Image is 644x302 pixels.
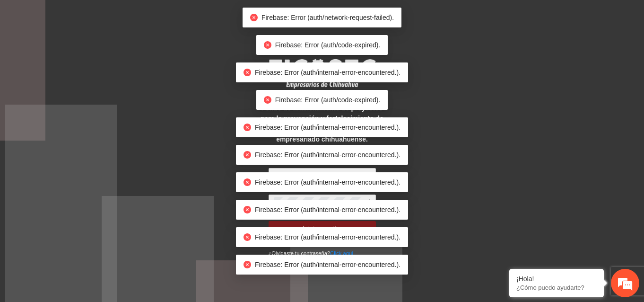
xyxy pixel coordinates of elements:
span: close-circle [250,14,258,21]
strong: Fondo de financiamiento de proyectos para la prevención y fortalecimiento de instituciones de seg... [259,104,384,143]
span: Firebase: Error (auth/internal-error-encountered.). [255,261,400,268]
span: close-circle [244,69,251,76]
small: ¿Olvidaste tu contraseña? [269,250,353,256]
span: Iniciar sesión [303,223,341,234]
p: ¿Cómo puedo ayudarte? [516,284,597,291]
span: close-circle [264,41,271,49]
span: Firebase: Error (auth/network-request-failed). [261,14,394,21]
textarea: Escriba su mensaje y pulse “Intro” [5,201,180,234]
div: Minimizar ventana de chat en vivo [155,5,178,27]
span: Firebase: Error (auth/code-expired). [275,96,381,104]
span: eye-invisible [364,199,370,205]
span: close-circle [244,178,251,186]
span: Firebase: Error (auth/internal-error-encountered.). [255,124,400,131]
span: close-circle [244,124,251,131]
span: Firebase: Error (auth/internal-error-encountered.). [255,233,400,241]
span: Firebase: Error (auth/code-expired). [275,41,381,49]
span: Firebase: Error (auth/internal-error-encountered.). [255,151,400,159]
span: Estamos en línea. [55,98,131,193]
a: Click aqui [330,250,353,256]
div: Chatee con nosotros ahora [49,48,159,61]
button: Iniciar sesión [269,221,376,236]
img: logo [263,56,381,91]
div: ¡Hola! [516,275,597,283]
span: Firebase: Error (auth/internal-error-encountered.). [255,178,400,186]
span: close-circle [244,233,251,241]
span: close-circle [244,261,251,268]
span: close-circle [244,151,251,159]
span: Firebase: Error (auth/internal-error-encountered.). [255,206,400,213]
span: Firebase: Error (auth/internal-error-encountered.). [255,69,400,76]
span: close-circle [264,96,271,104]
span: close-circle [244,206,251,213]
